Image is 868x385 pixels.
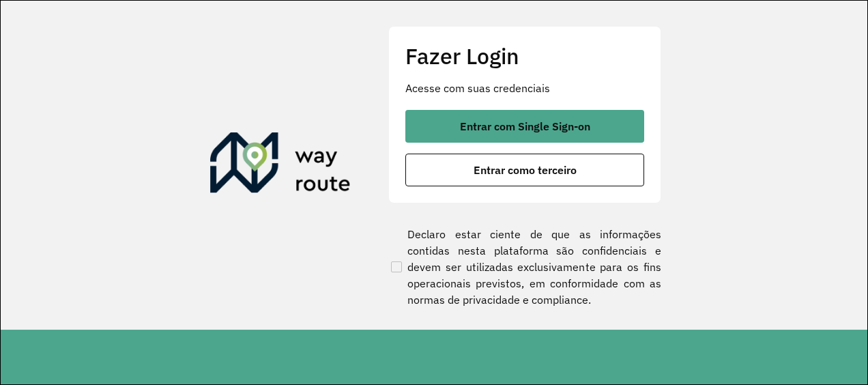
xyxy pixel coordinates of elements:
h2: Fazer Login [405,43,644,69]
button: button [405,110,644,143]
img: Roteirizador AmbevTech [210,132,351,198]
button: button [405,154,644,186]
span: Entrar com Single Sign-on [460,121,590,132]
p: Acesse com suas credenciais [405,80,644,96]
span: Entrar como terceiro [474,165,577,175]
label: Declaro estar ciente de que as informações contidas nesta plataforma são confidenciais e devem se... [388,226,661,308]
